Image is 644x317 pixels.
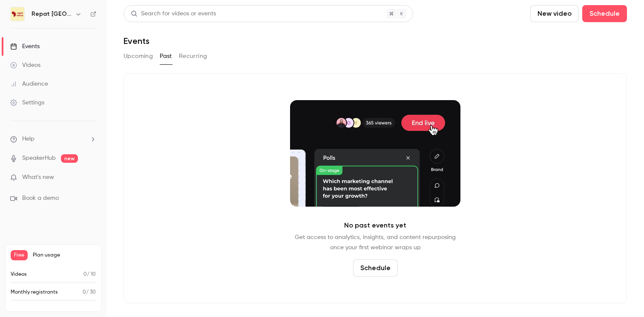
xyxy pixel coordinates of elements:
button: Schedule [582,5,627,22]
span: Book a demo [22,194,59,203]
span: Free [11,250,28,260]
button: Upcoming [124,49,153,63]
p: / 30 [83,288,96,296]
span: 0 [83,272,87,277]
button: Past [160,49,172,63]
div: Videos [10,61,40,69]
div: Events [10,42,40,51]
span: What's new [22,173,54,182]
p: No past events yet [344,220,406,231]
h1: Events [124,36,149,46]
h6: Repat [GEOGRAPHIC_DATA] [32,10,72,18]
p: Get access to analytics, insights, and content repurposing once your first webinar wraps up [295,232,456,253]
li: help-dropdown-opener [10,135,96,144]
button: Schedule [353,259,398,277]
span: new [61,154,78,163]
p: Monthly registrants [11,288,58,296]
p: Videos [11,271,27,278]
span: Plan usage [33,252,96,259]
p: / 10 [83,271,96,278]
img: Repat Africa [11,7,24,21]
div: Search for videos or events [131,9,216,18]
a: SpeakerHub [22,154,56,163]
button: Recurring [179,49,207,63]
div: Settings [10,98,44,107]
span: 0 [83,290,86,295]
span: Help [22,135,34,144]
div: Audience [10,80,48,88]
button: New video [530,5,579,22]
